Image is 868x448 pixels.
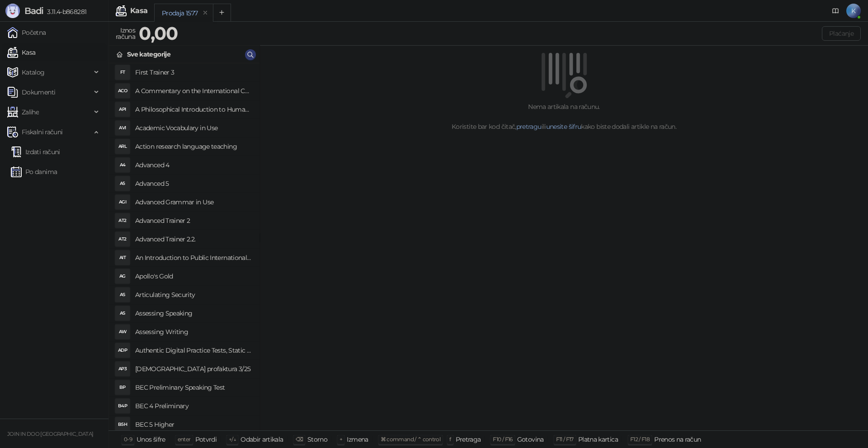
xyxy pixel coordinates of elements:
a: pretragu [516,123,542,131]
h4: Advanced 5 [135,176,252,191]
h4: [DEMOGRAPHIC_DATA] profaktura 3/25 [135,362,252,376]
span: F11 / F17 [556,436,574,443]
div: AS [115,288,130,302]
h4: Academic Vocabulary in Use [135,121,252,135]
img: Logo [5,4,20,18]
h4: BEC 4 Preliminary [135,399,252,413]
div: AT2 [115,213,130,228]
div: AW [115,325,130,339]
div: FT [115,65,130,80]
div: AVI [115,121,130,135]
h4: Action research language teaching [135,139,252,154]
button: remove [199,9,211,17]
div: AS [115,306,130,321]
a: Dokumentacija [828,4,843,18]
div: AIT [115,250,130,265]
h4: BEC Preliminary Speaking Test [135,380,252,395]
a: unesite šifru [546,123,581,131]
span: Katalog [22,63,45,81]
div: Iznos računa [114,24,137,42]
span: 0-9 [124,436,132,443]
h4: Assessing Speaking [135,306,252,321]
div: Potvrdi [195,434,217,445]
div: A4 [115,158,130,172]
div: Kasa [130,7,147,14]
h4: First Trainer 3 [135,65,252,80]
span: Badi [24,5,43,16]
h4: Advanced Grammar in Use [135,195,252,209]
h4: Authentic Digital Practice Tests, Static online 1ed [135,343,252,358]
div: ACO [115,84,130,98]
div: ADP [115,343,130,358]
span: Fiskalni računi [22,123,62,141]
a: Izdati računi [11,143,60,161]
h4: Apollo's Gold [135,269,252,283]
span: F12 / F18 [630,436,650,443]
div: A5 [115,176,130,191]
h4: BEC 5 Higher [135,417,252,432]
strong: 0,00 [139,22,178,44]
span: f [449,436,451,443]
span: K [846,4,861,18]
span: + [340,436,342,443]
h4: Advanced Trainer 2.2. [135,232,252,246]
span: 3.11.4-b868281 [43,8,86,16]
div: Unos šifre [137,434,165,445]
a: Po danima [11,163,57,181]
div: Pretraga [456,434,481,445]
button: Plaćanje [822,26,861,41]
button: Add tab [213,4,231,22]
div: Prenos na račun [654,434,701,445]
h4: An Introduction to Public International Law [135,250,252,265]
div: AP3 [115,362,130,376]
a: Kasa [7,43,35,61]
div: Platna kartica [578,434,618,445]
div: API [115,102,130,117]
h4: Assessing Writing [135,325,252,339]
span: ↑/↓ [229,436,236,443]
span: ⌫ [296,436,303,443]
div: AG [115,269,130,283]
div: Storno [307,434,327,445]
h4: A Commentary on the International Convent on Civil and Political Rights [135,84,252,98]
span: enter [178,436,191,443]
div: ARL [115,139,130,154]
div: Prodaja 1577 [162,8,198,18]
div: B5H [115,417,130,432]
span: F10 / F16 [493,436,512,443]
div: AGI [115,195,130,209]
div: grid [109,63,259,430]
span: ⌘ command / ⌃ control [381,436,441,443]
h4: Articulating Security [135,288,252,302]
span: Dokumenti [22,83,55,101]
div: AT2 [115,232,130,246]
a: Početna [7,24,46,42]
div: Izmena [347,434,368,445]
div: Odabir artikala [241,434,283,445]
h4: Advanced Trainer 2 [135,213,252,228]
div: B4P [115,399,130,413]
div: Nema artikala na računu. Koristite bar kod čitač, ili kako biste dodali artikle na račun. [271,102,857,132]
small: JOIN IN DOO [GEOGRAPHIC_DATA] [7,431,93,437]
h4: Advanced 4 [135,158,252,172]
div: Sve kategorije [127,49,170,59]
div: Gotovina [517,434,544,445]
h4: A Philosophical Introduction to Human Rights [135,102,252,117]
div: BP [115,380,130,395]
span: Zalihe [22,103,39,121]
